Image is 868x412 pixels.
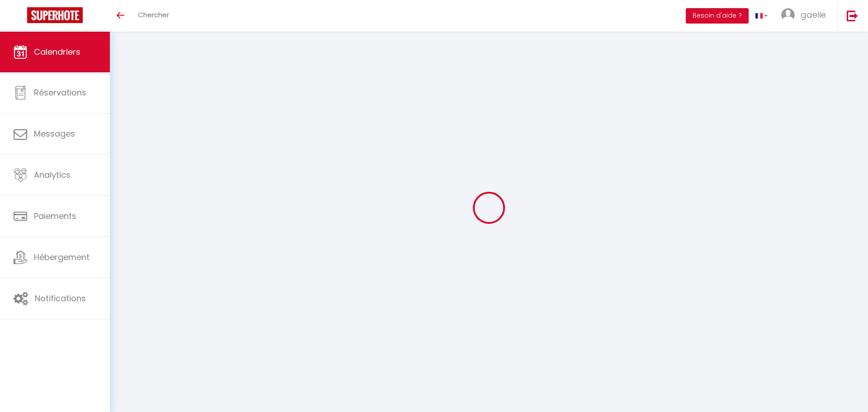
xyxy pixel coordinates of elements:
button: Besoin d'aide ? [686,8,749,24]
span: Notifications [35,293,86,304]
span: Hébergement [34,251,90,263]
img: ... [781,8,795,22]
span: Paiements [34,210,76,222]
span: Réservations [34,87,86,98]
span: gaelle [801,9,826,20]
img: logout [847,10,858,21]
span: Calendriers [34,46,80,57]
span: Messages [34,128,75,139]
span: Chercher [138,10,169,19]
span: Analytics [34,169,71,180]
img: Super Booking [27,7,83,23]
